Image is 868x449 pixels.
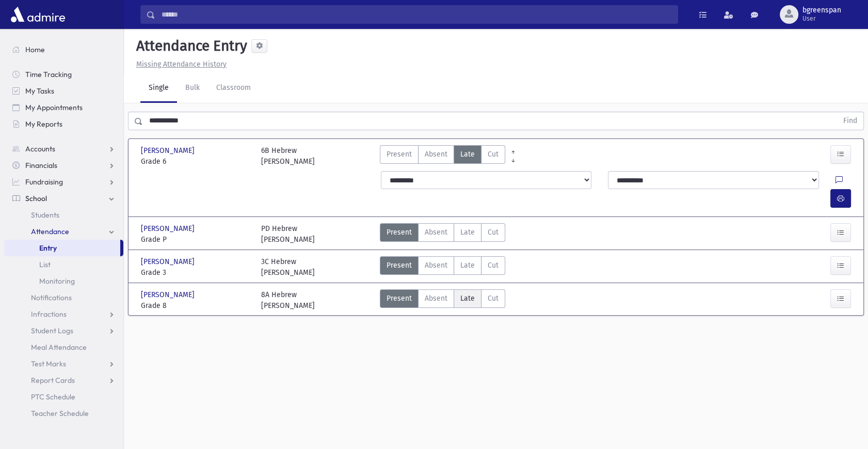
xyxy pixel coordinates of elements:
span: Grade P [141,234,251,245]
span: Cut [488,260,499,271]
span: My Reports [25,119,62,129]
span: Present [387,149,412,160]
a: Teacher Schedule [4,405,123,422]
span: Grade 3 [141,267,251,278]
span: Absent [425,227,447,238]
span: Cut [488,227,499,238]
span: Grade 8 [141,300,251,311]
a: My Reports [4,116,123,132]
span: Entry [39,243,57,253]
span: Late [460,293,475,304]
span: Present [387,260,412,271]
button: Find [837,112,863,130]
a: Notifications [4,289,123,306]
a: Fundraising [4,174,123,190]
a: Attendance [4,223,123,240]
a: Report Cards [4,372,123,389]
a: Time Tracking [4,66,123,83]
span: Grade 6 [141,156,251,167]
a: Single [140,74,177,103]
span: Absent [425,293,447,304]
a: Entry [4,240,120,256]
a: My Appointments [4,99,123,116]
span: Financials [25,161,57,170]
span: Absent [425,260,447,271]
div: 3C Hebrew [PERSON_NAME] [261,256,315,278]
span: Meal Attendance [31,343,87,352]
span: [PERSON_NAME] [141,256,197,267]
a: Bulk [177,74,208,103]
span: Fundraising [25,177,63,187]
span: Late [460,227,475,238]
img: AdmirePro [8,4,68,25]
div: 6B Hebrew [PERSON_NAME] [261,145,315,167]
div: AttTypes [380,256,505,278]
div: AttTypes [380,289,505,311]
span: [PERSON_NAME] [141,145,197,156]
span: Present [387,293,412,304]
span: School [25,194,47,203]
span: Student Logs [31,326,73,335]
span: Teacher Schedule [31,409,89,418]
span: Test Marks [31,359,66,368]
span: Infractions [31,309,67,319]
span: Students [31,210,59,220]
span: Cut [488,149,499,160]
a: My Tasks [4,83,123,99]
a: School [4,190,123,207]
span: [PERSON_NAME] [141,223,197,234]
span: Report Cards [31,376,75,385]
span: Time Tracking [25,70,72,79]
div: AttTypes [380,223,505,245]
a: Test Marks [4,355,123,372]
span: Notifications [31,293,72,302]
span: Present [387,227,412,238]
span: [PERSON_NAME] [141,289,197,300]
h5: Attendance Entry [132,37,247,55]
span: bgreenspan [802,6,841,14]
span: Late [460,260,475,271]
a: Monitoring [4,273,123,289]
span: Cut [488,293,499,304]
a: Meal Attendance [4,339,123,355]
a: Classroom [208,74,259,103]
a: PTC Schedule [4,389,123,405]
a: Missing Attendance History [132,60,227,69]
span: Late [460,149,475,160]
a: Financials [4,157,123,174]
u: Missing Attendance History [136,60,227,69]
span: Absent [425,149,447,160]
input: Search [155,5,678,24]
span: Monitoring [39,276,75,286]
span: User [802,14,841,23]
span: Home [25,45,45,54]
span: Accounts [25,144,55,153]
a: List [4,256,123,273]
span: My Appointments [25,103,83,112]
div: AttTypes [380,145,505,167]
div: PD Hebrew [PERSON_NAME] [261,223,315,245]
a: Students [4,207,123,223]
span: Attendance [31,227,69,236]
a: Home [4,41,123,58]
a: Student Logs [4,322,123,339]
span: PTC Schedule [31,392,75,401]
div: 8A Hebrew [PERSON_NAME] [261,289,315,311]
span: My Tasks [25,86,54,96]
a: Infractions [4,306,123,322]
a: Accounts [4,141,123,157]
span: List [39,260,51,269]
